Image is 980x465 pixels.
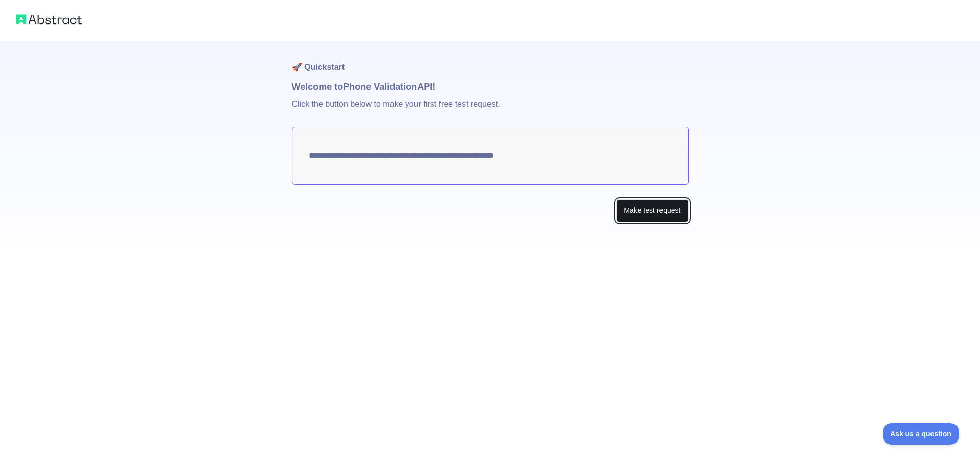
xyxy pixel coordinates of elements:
[292,41,689,80] h1: 🚀 Quickstart
[292,94,689,127] p: Click the button below to make your first free test request.
[883,423,960,445] iframe: Toggle Customer Support
[616,199,688,222] button: Make test request
[16,12,82,27] img: Abstract logo
[292,80,689,94] h1: Welcome to Phone Validation API!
